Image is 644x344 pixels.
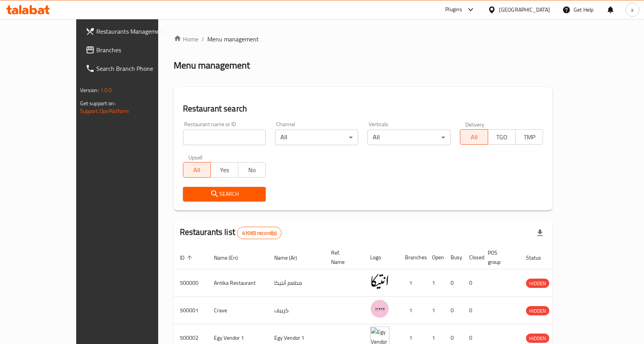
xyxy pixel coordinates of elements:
[519,132,540,143] span: TMP
[79,22,184,41] a: Restaurants Management
[526,334,549,343] span: HIDDEN
[183,162,211,178] button: All
[426,297,444,324] td: 1
[186,164,208,176] span: All
[180,253,195,262] span: ID
[174,34,198,44] a: Home
[331,248,355,267] span: Ref. Name
[488,129,516,145] button: TGO
[180,226,282,239] h2: Restaurants list
[79,41,184,59] a: Branches
[463,269,482,297] td: 0
[96,27,178,36] span: Restaurants Management
[444,269,463,297] td: 0
[499,5,550,14] div: [GEOGRAPHIC_DATA]
[463,132,485,143] span: All
[214,164,235,176] span: Yes
[364,246,399,269] th: Logo
[189,189,260,199] span: Search
[183,130,266,145] input: Search for restaurant name or ID..
[80,85,99,95] span: Version:
[183,103,543,115] h2: Restaurant search
[96,45,178,55] span: Branches
[444,297,463,324] td: 0
[208,297,268,324] td: Crave
[274,253,307,262] span: Name (Ar)
[526,334,549,343] div: HIDDEN
[174,59,250,72] h2: Menu management
[367,130,451,145] div: All
[491,132,512,143] span: TGO
[174,34,553,44] nav: breadcrumb
[80,106,129,116] a: Support.OpsPlatform
[531,224,549,242] div: Export file
[275,130,358,145] div: All
[238,162,266,178] button: No
[100,85,112,95] span: 1.0.0
[463,297,482,324] td: 0
[399,269,426,297] td: 1
[237,229,281,237] span: 41065 record(s)
[174,297,208,324] td: 500001
[463,246,482,269] th: Closed
[426,269,444,297] td: 1
[268,297,325,324] td: كرييف
[515,129,543,145] button: TMP
[460,129,488,145] button: All
[214,253,248,262] span: Name (En)
[268,269,325,297] td: مطعم أنتيكا
[370,299,389,318] img: Crave
[631,5,634,14] span: a
[202,34,204,44] li: /
[241,164,263,176] span: No
[526,279,549,288] span: HIDDEN
[237,227,282,239] div: Total records count
[188,154,203,160] label: Upsell
[488,248,511,267] span: POS group
[526,253,551,262] span: Status
[183,187,266,201] button: Search
[526,279,549,288] div: HIDDEN
[79,59,184,78] a: Search Branch Phone
[80,98,116,108] span: Get support on:
[207,34,259,44] span: Menu management
[444,246,463,269] th: Busy
[210,162,238,178] button: Yes
[96,64,178,73] span: Search Branch Phone
[426,246,444,269] th: Open
[174,269,208,297] td: 500000
[370,272,389,291] img: Antika Restaurant
[465,122,485,127] label: Delivery
[445,5,462,14] div: Plugins
[399,246,426,269] th: Branches
[526,306,549,315] span: HIDDEN
[208,269,268,297] td: Antika Restaurant
[399,297,426,324] td: 1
